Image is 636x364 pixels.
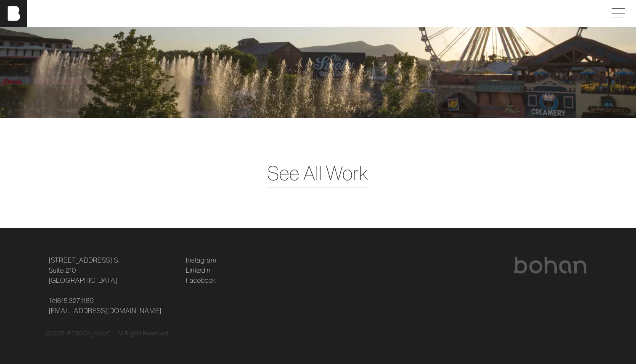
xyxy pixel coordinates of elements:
[186,275,216,285] a: Facebook
[57,295,94,306] a: 615.327.1189
[268,159,368,188] a: See All Work
[49,306,162,316] a: [EMAIL_ADDRESS][DOMAIN_NAME]
[49,255,119,285] a: [STREET_ADDRESS] S.Suite 210[GEOGRAPHIC_DATA]
[49,295,176,316] p: Tel
[186,265,211,275] a: LinkedIn
[66,329,170,338] p: [PERSON_NAME] | All Rights Reserved.
[45,329,591,338] div: © 2025
[513,257,587,274] img: bohan logo
[186,255,216,265] a: Instagram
